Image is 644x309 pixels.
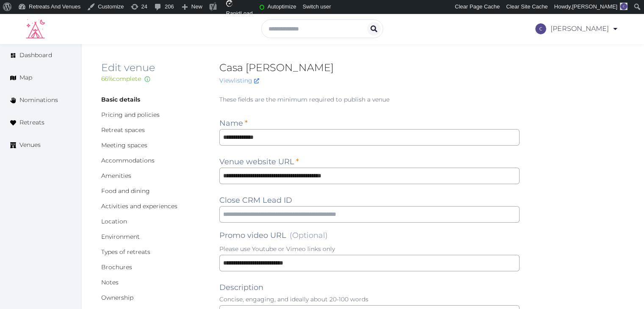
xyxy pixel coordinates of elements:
a: [PERSON_NAME] [535,17,619,41]
label: Promo video URL [219,229,328,241]
a: Types of retreats [101,248,150,256]
p: These fields are the minimum required to publish a venue [219,95,520,104]
label: Venue website URL [219,156,299,168]
a: Environment [101,233,140,240]
span: Map [19,73,32,82]
p: Concise, engaging, and ideally about 20-100 words [219,295,520,303]
span: Venues [19,141,41,149]
a: Retreat spaces [101,126,145,134]
a: Accommodations [101,157,155,164]
span: Nominations [19,96,58,105]
span: 66 % complete [101,75,141,83]
a: Basic details [101,96,140,103]
a: Viewlisting [219,77,259,84]
span: (Optional) [290,231,328,240]
a: Pricing and policies [101,111,160,119]
label: Description [219,281,263,293]
a: Activities and experiences [101,202,177,210]
span: Clear Page Cache [455,3,500,10]
p: Please use Youtube or Vimeo links only [219,245,520,253]
label: Name [219,117,248,129]
span: Dashboard [19,51,52,60]
span: Retreats [19,118,44,127]
span: [PERSON_NAME] [572,3,617,10]
a: Location [101,218,127,225]
a: Food and dining [101,187,150,195]
h2: Edit venue [101,61,206,74]
a: Ownership [101,294,133,301]
a: Amenities [101,172,131,179]
label: Close CRM Lead ID [219,194,292,206]
a: Notes [101,279,119,286]
h2: Casa [PERSON_NAME] [219,61,520,74]
a: Meeting spaces [101,141,147,149]
span: Clear Site Cache [506,3,547,10]
a: Brochures [101,263,132,271]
